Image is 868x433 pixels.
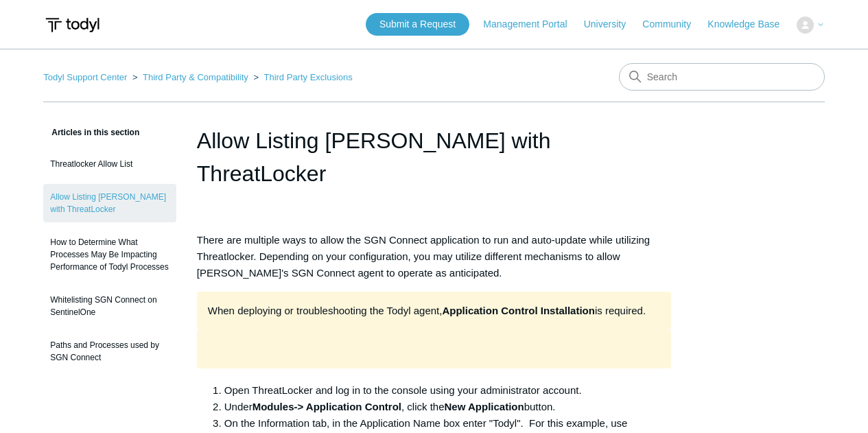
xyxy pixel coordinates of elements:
[43,128,139,137] span: Articles in this section
[642,17,705,32] a: Community
[43,12,102,38] img: Todyl Support Center Help Center home page
[43,151,176,177] a: Threatlocker Allow List
[263,72,352,82] a: Third Party Exclusions
[143,72,248,82] a: Third Party & Compatibility
[707,17,793,32] a: Knowledge Base
[442,305,595,316] strong: Application Control Installation
[43,287,176,325] a: Whitelisting SGN Connect on SentinelOne
[43,332,176,371] a: Paths and Processes used by SGN Connect
[584,17,640,32] a: University
[253,401,401,412] strong: Modules-> Application Control
[619,63,825,91] input: Search
[251,72,353,82] li: Third Party Exclusions
[43,229,176,280] a: How to Determine What Processes May Be Impacting Performance of Todyl Processes
[43,72,130,82] li: Todyl Support Center
[366,13,469,36] a: Submit a Request
[43,72,127,82] a: Todyl Support Center
[224,382,671,399] li: Open ThreatLocker and log in to the console using your administrator account.
[197,292,671,330] div: When deploying or troubleshooting the Todyl agent, is required.
[197,232,671,281] p: There are multiple ways to allow the SGN Connect application to run and auto-update while utilizi...
[197,124,671,190] h1: Allow Listing Todyl with ThreatLocker
[43,184,176,222] a: Allow Listing [PERSON_NAME] with ThreatLocker
[224,399,671,415] li: Under , click the button.
[445,401,524,412] strong: New Application
[130,72,251,82] li: Third Party & Compatibility
[483,17,580,32] a: Management Portal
